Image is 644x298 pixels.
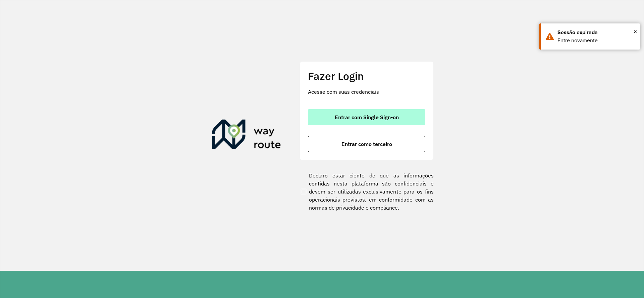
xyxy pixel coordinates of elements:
[341,141,392,147] span: Entrar como terceiro
[308,88,425,96] p: Acesse com suas credenciais
[557,28,635,36] div: Sessão expirada
[335,115,399,120] span: Entrar com Single Sign-on
[634,26,637,36] button: Close
[557,36,635,45] div: Entre novamente
[300,171,434,212] label: Declaro estar ciente de que as informações contidas nesta plataforma são confidenciais e devem se...
[308,70,425,82] h2: Fazer Login
[308,109,425,125] button: button
[212,120,281,152] img: Roteirizador AmbevTech
[308,136,425,152] button: button
[634,26,637,36] span: ×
